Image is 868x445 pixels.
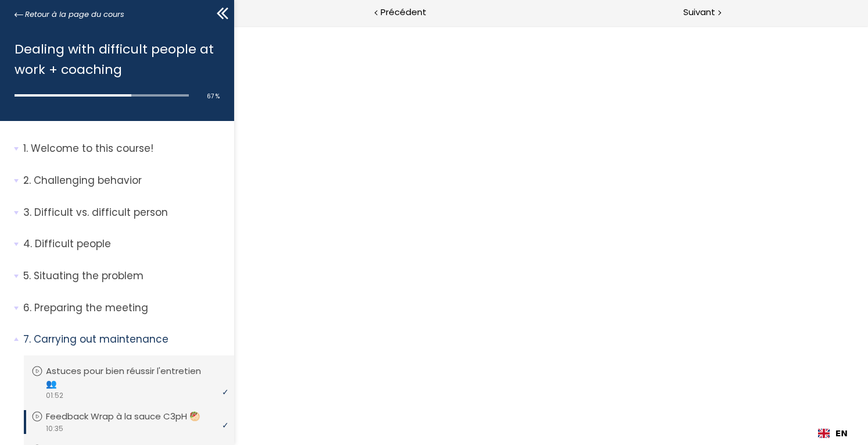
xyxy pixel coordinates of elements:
span: 01:52 [45,390,63,401]
p: Difficult vs. difficult person [23,205,225,220]
span: 10:35 [45,423,63,434]
span: Précédent [381,5,426,20]
span: Retour à la page du cours [25,8,124,21]
h1: Dealing with difficult people at work + coaching [15,39,214,80]
p: Welcome to this course! [23,141,225,156]
div: Language selected: English [809,422,856,445]
span: 5. [23,269,31,283]
a: Retour à la page du cours [15,8,124,21]
p: Preparing the meeting [23,301,225,315]
span: 6. [23,301,31,315]
a: EN [818,429,848,438]
p: Situating the problem [23,269,225,283]
p: Difficult people [23,237,225,251]
span: 3. [23,205,31,220]
p: Astuces pour bien réussir l'entretien 👥 [46,365,224,390]
span: 2. [23,173,31,188]
span: 7. [23,332,31,347]
span: 4. [23,237,32,251]
span: 67 % [207,92,220,101]
img: English flag [818,429,830,438]
p: Carrying out maintenance [23,332,225,347]
span: 1. [23,141,28,156]
p: Challenging behavior [23,173,225,188]
span: Suivant [683,5,715,20]
p: Feedback Wrap à la sauce C3pH 🥙 [46,410,218,423]
div: Language Switcher [809,422,856,445]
